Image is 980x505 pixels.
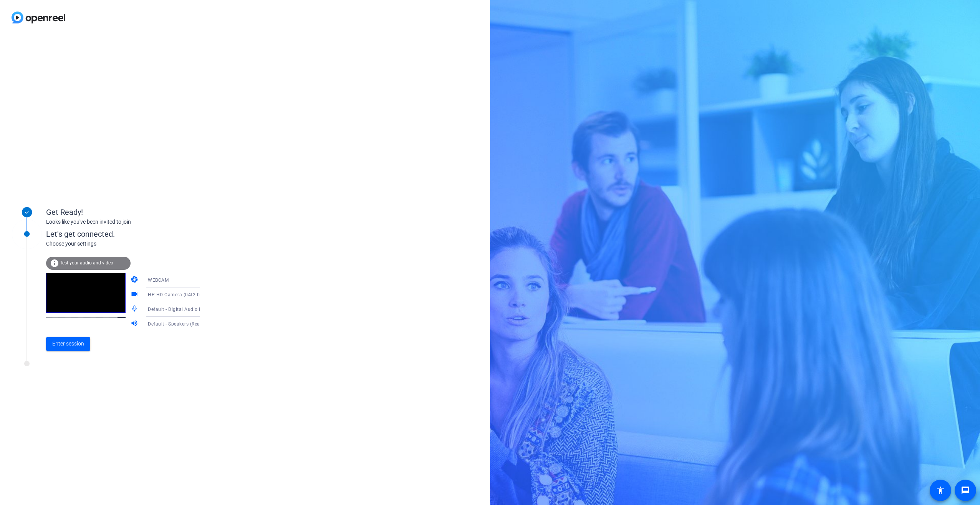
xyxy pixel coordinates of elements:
mat-icon: mic_none [131,305,140,314]
span: Default - Speakers (Realtek(R) Audio) [148,321,231,327]
span: Test your audio and video [60,260,113,266]
mat-icon: message [961,486,970,495]
span: HP HD Camera (04f2:b6bf) [148,291,209,297]
mat-icon: camera [131,276,140,285]
span: Enter session [52,340,84,348]
mat-icon: videocam [131,290,140,299]
mat-icon: accessibility [936,486,945,495]
span: WEBCAM [148,277,169,283]
div: Get Ready! [46,206,200,218]
mat-icon: info [50,259,59,268]
button: Enter session [46,337,90,351]
mat-icon: volume_up [131,319,140,329]
span: Default - Digital Audio Interface (Cam Link 4K) (0fd9:0066) [148,306,280,312]
div: Choose your settings [46,240,215,248]
div: Let's get connected. [46,228,215,240]
div: Looks like you've been invited to join [46,218,200,226]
